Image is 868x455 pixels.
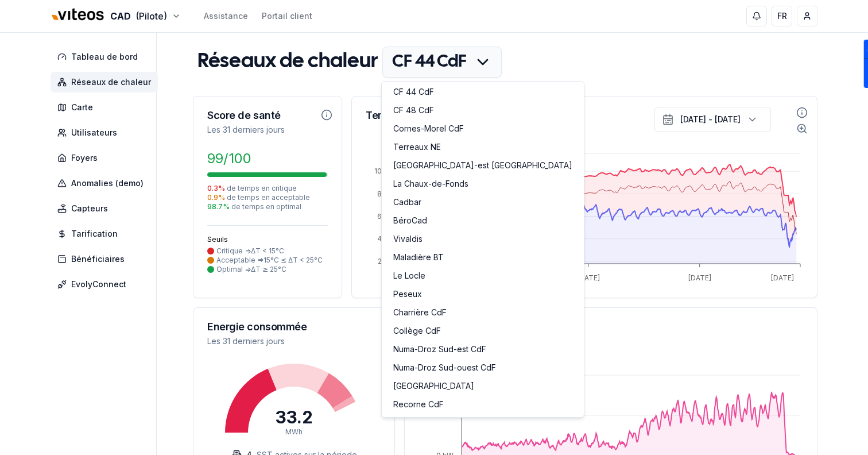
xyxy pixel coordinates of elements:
[384,213,582,231] a: BéroCad
[384,176,582,194] a: La Chaux-de-Fonds
[384,304,582,323] a: Charrière CdF
[384,139,582,157] a: Terreaux NE
[384,286,582,304] a: Peseux
[384,378,582,396] a: [GEOGRAPHIC_DATA]
[384,102,582,121] a: CF 48 CdF
[384,268,582,286] a: Le Locle
[384,194,582,213] a: Cadbar
[384,121,582,139] a: Cornes-Morel CdF
[384,157,582,176] a: [GEOGRAPHIC_DATA]-est [GEOGRAPHIC_DATA]
[384,84,582,102] a: CF 44 CdF
[384,341,582,360] a: Numa-Droz Sud-est CdF
[384,360,582,378] a: Numa-Droz Sud-ouest CdF
[384,249,582,268] a: Maladière BT
[384,396,582,415] a: Recorne CdF
[384,323,582,341] a: Collège CdF
[384,231,582,249] a: Vivaldis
